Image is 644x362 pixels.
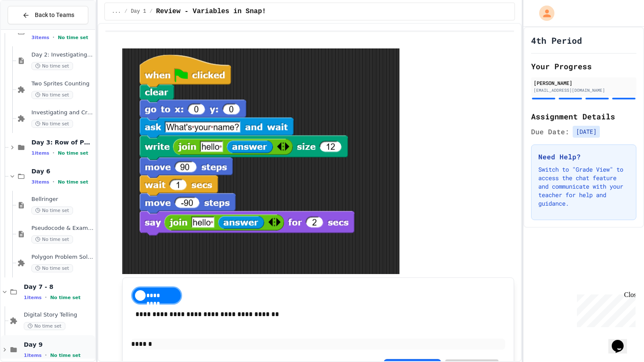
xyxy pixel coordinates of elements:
span: No time set [31,120,73,128]
span: Bellringer [31,196,93,203]
span: [DATE] [573,126,600,138]
span: Digital Story Telling [24,311,93,319]
span: Two Sprites Counting [31,80,93,88]
span: Investigating and Creating Variables [31,109,93,116]
h2: Your Progress [531,60,636,72]
span: No time set [58,150,88,156]
div: [EMAIL_ADDRESS][DOMAIN_NAME] [534,87,634,93]
h1: 4th Period [531,34,582,46]
span: / [124,8,127,15]
span: Day 2: Investigating and creating Variables [31,51,93,59]
span: No time set [31,235,73,243]
span: Due Date: [531,127,569,137]
span: 1 items [24,295,42,300]
span: • [45,294,47,301]
span: No time set [31,206,73,215]
span: ... [112,8,121,15]
span: No time set [24,322,65,330]
iframe: chat widget [608,328,636,354]
span: • [45,352,47,359]
iframe: chat widget [574,291,636,327]
div: Chat with us now!Close [3,3,59,54]
div: My Account [530,3,557,23]
span: / [149,8,152,15]
button: Back to Teams [8,6,88,24]
span: No time set [50,353,81,358]
span: No time set [58,35,88,40]
span: Polygon Problem Solving [31,254,93,261]
p: Switch to "Grade View" to access the chat feature and communicate with your teacher for help and ... [538,165,629,208]
span: Pseudocode & Exam Reference Guide [31,225,93,232]
span: Day 9 [24,341,93,348]
h3: Need Help? [538,152,629,162]
span: Day 7 - 8 [24,283,93,291]
span: No time set [31,91,73,99]
h2: Assignment Details [531,110,636,122]
span: 3 items [31,35,49,40]
span: Review - Variables in Snap! [156,6,266,17]
span: Day 1 [131,8,146,15]
span: No time set [31,264,73,272]
span: No time set [31,62,73,70]
span: Back to Teams [35,11,74,20]
span: No time set [58,179,88,185]
span: 1 items [31,150,49,156]
span: • [53,150,54,156]
span: • [53,34,54,41]
span: 1 items [24,353,42,358]
span: 3 items [31,179,49,185]
span: No time set [50,295,81,300]
div: [PERSON_NAME] [534,79,634,87]
span: • [53,178,54,185]
span: Day 3: Row of Polygons [31,139,93,146]
span: Day 6 [31,167,93,175]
